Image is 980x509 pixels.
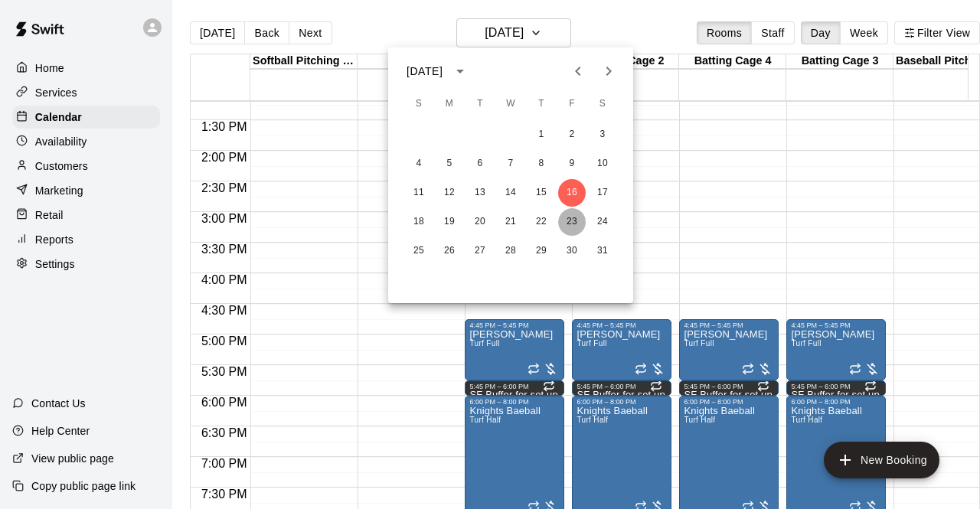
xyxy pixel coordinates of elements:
button: 23 [558,208,586,236]
span: Sunday [405,89,433,119]
button: 20 [466,208,494,236]
span: Saturday [589,89,616,119]
span: Friday [558,89,586,119]
button: 7 [497,150,524,178]
button: 6 [466,150,494,178]
button: 15 [528,179,555,207]
button: 31 [589,237,616,265]
button: 28 [497,237,524,265]
button: Next month [593,56,624,86]
button: 21 [497,208,524,236]
button: 26 [436,237,463,265]
button: 4 [405,150,433,178]
button: 3 [589,121,616,148]
button: calendar view is open, switch to year view [447,58,473,84]
button: 14 [497,179,524,207]
button: 5 [436,150,463,178]
div: [DATE] [407,64,443,80]
button: 8 [528,150,555,178]
button: 13 [466,179,494,207]
span: Tuesday [466,89,494,119]
button: Previous month [563,56,593,86]
button: 9 [558,150,586,178]
button: 1 [528,121,555,148]
button: 16 [558,179,586,207]
button: 17 [589,179,616,207]
button: 24 [589,208,616,236]
button: 12 [436,179,463,207]
button: 22 [528,208,555,236]
span: Thursday [528,89,555,119]
span: Monday [436,89,463,119]
button: 10 [589,150,616,178]
button: 11 [405,179,433,207]
button: 18 [405,208,433,236]
button: 25 [405,237,433,265]
button: 19 [436,208,463,236]
button: 29 [528,237,555,265]
button: 27 [466,237,494,265]
button: 30 [558,237,586,265]
span: Wednesday [497,89,524,119]
button: 2 [558,121,586,148]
